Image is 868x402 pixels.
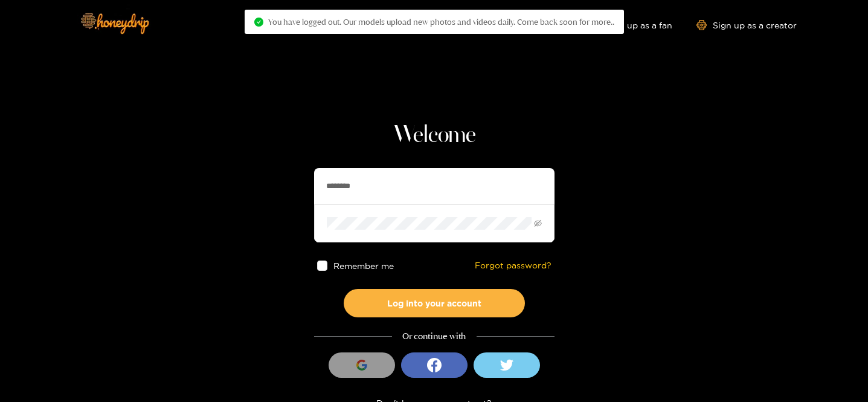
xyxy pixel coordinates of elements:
a: Forgot password? [475,261,551,271]
a: Sign up as a creator [696,20,797,30]
span: You have logged out. Our models upload new photos and videos daily. Come back soon for more.. [268,17,614,27]
h1: Welcome [314,121,555,150]
button: Log into your account [344,289,525,317]
div: Or continue with [314,329,555,343]
a: Sign up as a fan [590,20,672,30]
span: Remember me [333,261,393,270]
span: eye-invisible [534,219,542,227]
span: check-circle [254,18,263,27]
